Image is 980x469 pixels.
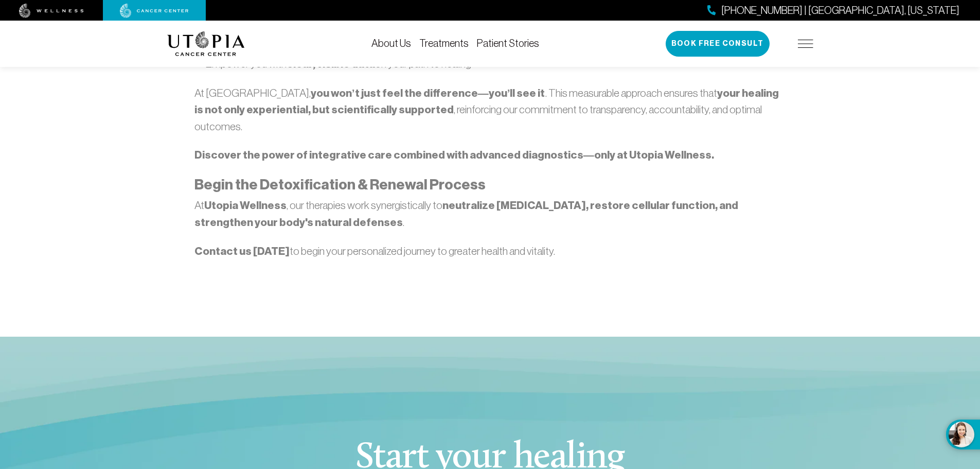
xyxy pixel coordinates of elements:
p: At [GEOGRAPHIC_DATA], . This measurable approach ensures that , reinforcing our commitment to tra... [194,85,786,135]
strong: neutralize [MEDICAL_DATA], restore cellular function, and strengthen your body's natural defenses [194,199,738,229]
a: Patient Stories [477,38,539,49]
img: wellness [19,4,84,18]
a: About Us [371,38,411,49]
strong: Discover the power of integrative care combined with advanced diagnostics—only at Utopia Wellness. [194,148,714,162]
span: [PHONE_NUMBER] | [GEOGRAPHIC_DATA], [US_STATE] [721,3,959,18]
img: cancer center [120,4,189,18]
img: icon-hamburger [798,40,813,48]
strong: you won’t just feel the difference—you’ll see it [311,86,545,100]
button: Book Free Consult [666,31,770,57]
a: Treatments [419,38,469,49]
strong: Begin the Detoxification & Renewal Process [194,176,486,193]
strong: Contact us [DATE] [194,245,290,258]
a: [PHONE_NUMBER] | [GEOGRAPHIC_DATA], [US_STATE] [707,3,959,18]
p: At , our therapies work synergistically to . [194,197,786,231]
img: logo [167,31,245,56]
strong: Utopia Wellness [204,199,287,212]
p: to begin your personalized journey to greater health and vitality. [194,243,786,260]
